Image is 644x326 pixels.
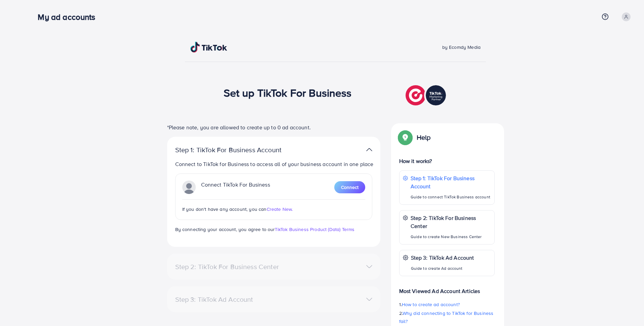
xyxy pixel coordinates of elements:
p: Help [417,133,431,141]
img: TikTok partner [406,84,448,107]
p: Most Viewed Ad Account Articles [399,282,495,295]
p: Guide to create New Business Center [411,233,491,241]
p: How it works? [399,157,495,165]
img: Popup guide [399,131,411,143]
h3: My ad accounts [38,12,101,22]
p: Step 1: TikTok For Business Account [175,146,303,154]
p: Step 2: TikTok For Business Center [411,214,491,230]
img: TikTok [190,42,227,53]
p: Step 3: TikTok Ad Account [411,254,474,262]
p: Step 1: TikTok For Business Account [411,174,491,190]
span: Why did connecting to TikTok for Business fail? [399,310,494,325]
p: 2. [399,309,495,325]
h1: Set up TikTok For Business [224,86,352,99]
p: *Please note, you are allowed to create up to 0 ad account. [167,123,380,131]
img: TikTok partner [366,145,372,155]
p: 1. [399,300,495,308]
span: How to create ad account? [402,301,460,308]
p: Guide to create Ad account [411,264,474,272]
p: Guide to connect TikTok Business account [411,193,491,201]
span: by Ecomdy Media [442,44,481,51]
